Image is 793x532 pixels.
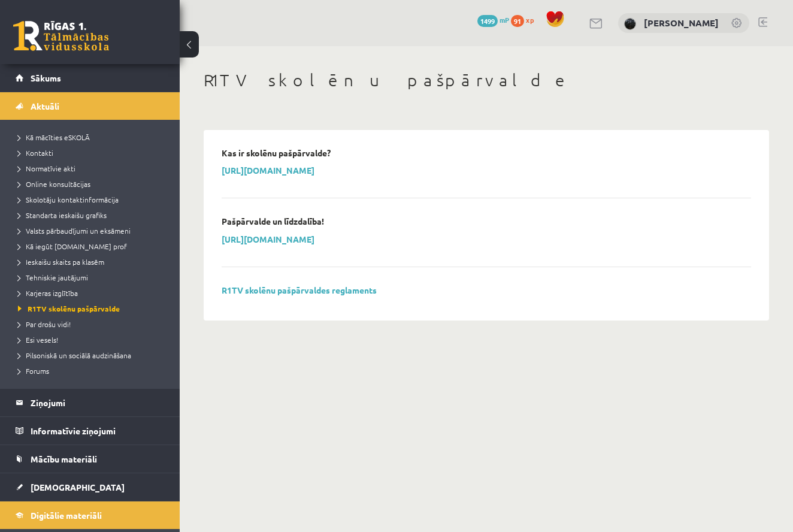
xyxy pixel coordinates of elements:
a: Normatīvie akti [18,163,168,174]
a: R1TV skolēnu pašpārvalde [18,303,168,314]
span: 1499 [477,15,498,27]
a: Ziņojumi [16,389,165,416]
a: 91 xp [511,15,540,25]
span: Online konsultācijas [18,179,90,189]
span: Mācību materiāli [31,454,97,464]
span: Standarta ieskaišu grafiks [18,210,107,220]
span: Normatīvie akti [18,164,75,173]
a: Forums [18,365,168,376]
a: Valsts pārbaudījumi un eksāmeni [18,225,168,236]
a: Standarta ieskaišu grafiks [18,210,168,220]
span: Skolotāju kontaktinformācija [18,195,119,204]
a: [URL][DOMAIN_NAME] [222,234,314,244]
a: Rīgas 1. Tālmācības vidusskola [13,21,109,51]
a: Informatīvie ziņojumi [16,417,165,445]
a: Aktuāli [16,92,165,120]
span: Forums [18,366,49,376]
span: Valsts pārbaudījumi un eksāmeni [18,226,131,235]
a: 1499 mP [477,15,509,25]
span: Kā iegūt [DOMAIN_NAME] prof [18,241,127,251]
a: [URL][DOMAIN_NAME] [222,165,314,176]
a: Karjeras izglītība [18,288,168,298]
span: Aktuāli [31,101,59,111]
a: Skolotāju kontaktinformācija [18,194,168,205]
span: [DEMOGRAPHIC_DATA] [31,482,125,492]
a: [DEMOGRAPHIC_DATA] [16,473,165,501]
legend: Ziņojumi [31,389,165,416]
a: R1TV skolēnu pašpārvaldes reglaments [222,285,377,295]
a: Digitālie materiāli [16,501,165,529]
span: R1TV skolēnu pašpārvalde [18,304,120,313]
span: Karjeras izglītība [18,288,78,298]
a: Esi vesels! [18,334,168,345]
a: Par drošu vidi! [18,319,168,330]
span: Par drošu vidi! [18,319,71,329]
p: Kas ir skolēnu pašpārvalde? [222,148,331,158]
span: Digitālie materiāli [31,510,102,521]
a: Pilsoniskā un sociālā audzināšana [18,350,168,361]
span: Sākums [31,72,61,83]
a: [PERSON_NAME] [644,17,719,29]
span: 91 [511,15,524,27]
span: Esi vesels! [18,335,58,344]
span: xp [526,15,534,25]
span: Kā mācīties eSKOLĀ [18,132,90,142]
a: Mācību materiāli [16,445,165,473]
a: Kā iegūt [DOMAIN_NAME] prof [18,241,168,252]
span: Ieskaišu skaits pa klasēm [18,257,104,267]
img: Karolina Rogalika [624,18,636,30]
a: Sākums [16,64,165,92]
legend: Informatīvie ziņojumi [31,417,165,445]
span: Pilsoniskā un sociālā audzināšana [18,350,131,360]
a: Tehniskie jautājumi [18,272,168,283]
h1: R1TV skolēnu pašpārvalde [204,70,769,90]
p: Pašpārvalde un līdzdalība! [222,216,324,226]
a: Ieskaišu skaits pa klasēm [18,256,168,267]
span: Tehniskie jautājumi [18,273,88,282]
a: Online konsultācijas [18,179,168,189]
a: Kontakti [18,147,168,158]
span: Kontakti [18,148,53,158]
span: mP [500,15,509,25]
a: Kā mācīties eSKOLĀ [18,132,168,143]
